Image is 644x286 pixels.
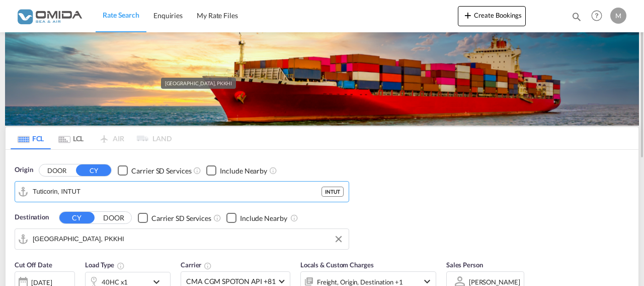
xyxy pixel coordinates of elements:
[15,261,52,269] span: Cut Off Date
[193,166,201,175] md-icon: Unchecked: Search for CY (Container Yard) services for all selected carriers.Checked : Search for...
[33,184,321,199] input: Search by Port
[300,261,374,269] span: Locals & Custom Charges
[220,166,267,176] div: Include Nearby
[11,127,51,149] md-tab-item: FCL
[15,212,49,222] span: Destination
[571,11,582,26] div: icon-magnify
[446,261,483,269] span: Sales Person
[85,261,125,269] span: Load Type
[138,212,211,223] md-checkbox: Checkbox No Ink
[226,212,287,223] md-checkbox: Checkbox No Ink
[206,165,267,176] md-checkbox: Checkbox No Ink
[571,11,582,22] md-icon: icon-magnify
[117,262,125,270] md-icon: icon-information-outline
[240,213,287,223] div: Include Nearby
[181,261,212,269] span: Carrier
[15,5,83,27] img: 459c566038e111ed959c4fc4f0a4b274.png
[153,11,183,20] span: Enquiries
[15,229,349,249] md-input-container: Karachi, PKKHI
[321,187,344,197] div: INTUT
[588,7,610,25] div: Help
[76,164,111,176] button: CY
[15,165,33,175] span: Origin
[588,7,605,24] span: Help
[331,232,346,247] button: Clear Input
[59,212,95,223] button: CY
[103,11,139,19] span: Rate Search
[51,127,91,149] md-tab-item: LCL
[269,166,277,175] md-icon: Unchecked: Ignores neighbouring ports when fetching rates.Checked : Includes neighbouring ports w...
[151,213,211,223] div: Carrier SD Services
[5,32,639,126] img: LCL+%26+FCL+BACKGROUND.png
[610,8,626,24] div: M
[15,182,349,202] md-input-container: Tuticorin, INTUT
[204,262,212,270] md-icon: The selected Trucker/Carrierwill be displayed in the rate results If the rates are from another f...
[458,6,526,26] button: icon-plus 400-fgCreate Bookings
[11,127,172,149] md-pagination-wrapper: Use the left and right arrow keys to navigate between tabs
[118,165,191,176] md-checkbox: Checkbox No Ink
[290,214,298,222] md-icon: Unchecked: Ignores neighbouring ports when fetching rates.Checked : Includes neighbouring ports w...
[197,11,238,20] span: My Rate Files
[165,78,232,89] div: [GEOGRAPHIC_DATA], PKKHI
[131,166,191,176] div: Carrier SD Services
[469,278,520,286] div: [PERSON_NAME]
[39,164,74,176] button: DOOR
[96,212,131,223] button: DOOR
[462,9,474,21] md-icon: icon-plus 400-fg
[213,214,221,222] md-icon: Unchecked: Search for CY (Container Yard) services for all selected carriers.Checked : Search for...
[33,232,344,247] input: Search by Port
